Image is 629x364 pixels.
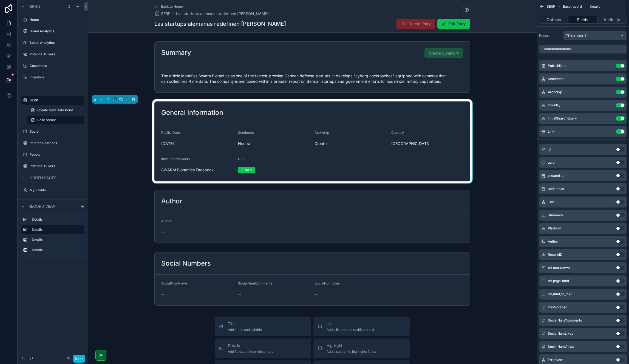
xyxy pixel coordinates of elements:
span: Details [590,4,600,9]
h2: General Information [161,108,223,117]
button: DetailsAdd fields, a title or description [215,339,311,358]
span: Record view [29,204,55,209]
span: PublishDate [548,64,566,68]
button: HighlightsAdd a section to highlights fields [313,339,410,358]
span: SocialNumViews [548,345,574,349]
button: Fields [568,16,597,24]
span: Country [548,103,560,107]
span: Hidden pages [29,175,56,181]
span: DayScraped [548,305,567,309]
a: Back to Home [154,4,183,9]
label: Social Analytics [30,41,81,45]
label: Details [32,217,80,222]
span: Link [548,129,554,134]
label: Investors [30,75,81,79]
label: Customers [30,64,81,68]
a: Las startups alemanas redefinen [PERSON_NAME] [176,11,269,16]
label: Potential Buyers [30,164,81,168]
div: scrollable content [18,213,88,260]
span: Archetyp [548,90,562,94]
label: Home [30,18,81,22]
span: Create New Data Point [37,108,73,112]
label: Details [32,238,80,242]
span: Title [228,321,262,326]
span: created at [548,174,564,178]
span: This record [566,33,586,38]
span: [GEOGRAPHIC_DATA] [391,141,464,146]
span: Base record [37,118,56,122]
span: List [327,321,374,326]
span: SWARM Biotactics Facebook [161,167,234,173]
label: Record [539,33,561,38]
span: SERP [547,4,555,9]
span: SocialNumComments [548,318,582,323]
span: SocialNumLikes [548,331,573,336]
span: bd_page_html [548,279,569,283]
button: This record [563,31,627,40]
span: InitialSearchQuery [548,116,577,121]
span: id [548,147,551,152]
label: SERP [30,98,81,103]
a: Create New Data Point [27,106,84,115]
label: Potential Buyers [30,52,81,56]
button: Options [539,16,568,24]
span: Highlights [327,343,376,348]
a: Open [238,166,255,174]
span: Platform [548,226,561,231]
label: Details [32,248,80,252]
span: Creator [314,141,387,146]
a: SERP [154,11,171,16]
span: Base record [563,4,582,9]
span: Add a section to highlights fields [327,349,376,354]
a: Base record [27,116,84,124]
span: Add a title and subtitle [228,328,262,332]
span: PublishDate [161,130,180,135]
span: Back to Home [161,4,183,9]
span: uuid [548,160,554,165]
span: [DATE] [161,141,234,146]
button: Edit Entry [437,19,470,29]
label: People [30,152,81,157]
label: Related Searches [30,141,81,145]
span: Title [548,200,555,204]
span: Menu [29,4,40,9]
span: InitialSearchQuery [161,157,190,161]
label: Details [32,228,80,232]
h1: Las startups alemanas redefinen [PERSON_NAME] [154,20,286,28]
span: bd_html_to_text [548,292,572,296]
span: Country [391,130,404,135]
button: TitleAdd a title and subtitle [215,317,311,336]
a: Brand Analytics [30,29,81,33]
span: Neutral [238,141,310,146]
label: Social [30,129,81,134]
span: Sentiment [238,130,254,135]
span: bd_markdown [548,266,570,270]
span: SERP [161,11,171,16]
span: URL [238,157,245,161]
span: Add a list related to this record [327,328,374,332]
span: RecordID [548,252,562,257]
span: Add fields, a title or description [228,349,275,354]
span: updated at [548,187,564,191]
span: Archetyp [314,130,329,135]
span: Details [228,343,275,348]
button: ListAdd a list related to this record [313,317,410,336]
span: Sentiment [548,77,564,81]
button: Visibility [598,16,627,24]
button: Done [73,355,85,363]
span: Summary [548,213,563,217]
span: Author [548,239,558,244]
label: My Profile [30,188,81,192]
